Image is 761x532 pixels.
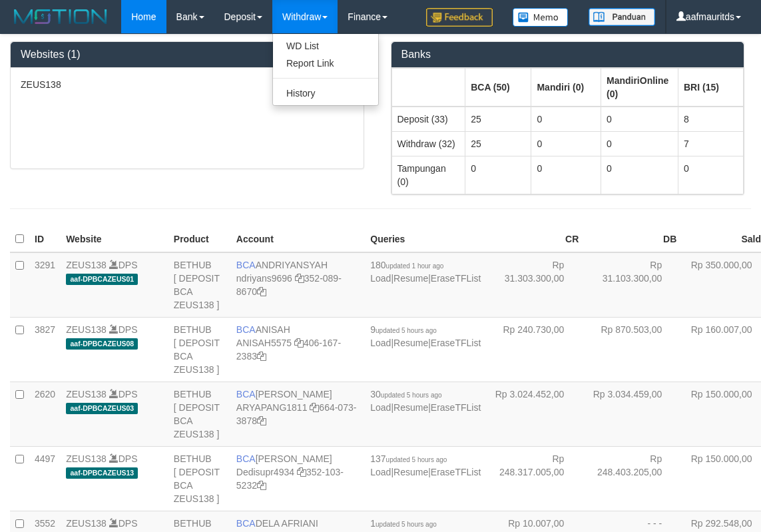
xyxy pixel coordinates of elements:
img: Feedback.jpg [426,8,493,27]
span: 180 [370,260,443,270]
th: Group: activate to sort column ascending [391,68,465,107]
span: | | [370,453,481,477]
td: Rp 240.730,00 [486,317,584,382]
a: Load [370,467,391,477]
td: 3827 [29,317,61,382]
th: Website [61,226,168,252]
a: ZEUS138 [66,453,107,464]
td: Rp 248.403.205,00 [584,446,682,511]
td: DPS [61,317,168,382]
span: | | [370,324,481,348]
td: 0 [531,131,601,156]
span: 9 [370,324,437,335]
a: Resume [393,338,428,348]
td: Rp 870.503,00 [584,317,682,382]
a: Copy ndriyans9696 to clipboard [295,273,304,284]
a: EraseTFList [431,273,481,284]
td: 0 [601,156,678,194]
td: BETHUB [ DEPOSIT BCA ZEUS138 ] [168,446,231,511]
span: updated 5 hours ago [376,327,437,334]
h3: Banks [401,49,734,61]
span: updated 1 hour ago [386,262,444,270]
a: Copy 3520898670 to clipboard [257,286,266,297]
a: Copy ANISAH5575 to clipboard [294,338,304,348]
td: 2620 [29,382,61,446]
span: BCA [236,260,256,270]
th: Group: activate to sort column ascending [601,68,678,107]
td: Rp 31.303.300,00 [486,252,584,318]
th: Group: activate to sort column ascending [531,68,601,107]
td: Rp 31.103.300,00 [584,252,682,318]
td: BETHUB [ DEPOSIT BCA ZEUS138 ] [168,382,231,446]
span: aaf-DPBCAZEUS03 [66,403,138,414]
a: Report Link [273,55,378,72]
span: 137 [370,453,447,464]
p: ZEUS138 [21,78,354,91]
td: [PERSON_NAME] 664-073-3878 [231,382,365,446]
td: Rp 248.317.005,00 [486,446,584,511]
td: ANISAH 406-167-2383 [231,317,365,382]
a: Copy 3521035232 to clipboard [257,480,266,491]
span: 30 [370,389,441,399]
a: ZEUS138 [66,324,107,335]
span: updated 5 hours ago [376,521,437,528]
td: 3291 [29,252,61,318]
td: Rp 3.034.459,00 [584,382,682,446]
th: ID [29,226,61,252]
td: ANDRIYANSYAH 352-089-8670 [231,252,365,318]
td: DPS [61,382,168,446]
td: 7 [678,131,743,156]
a: Copy 4061672383 to clipboard [257,351,266,362]
span: BCA [236,453,256,464]
td: 0 [531,156,601,194]
span: BCA [236,518,256,529]
td: 8 [678,107,743,132]
a: Load [370,402,391,413]
a: History [273,85,378,102]
td: 0 [678,156,743,194]
a: EraseTFList [431,467,481,477]
a: WD List [273,37,378,55]
img: panduan.png [589,8,655,26]
a: Copy 6640733878 to clipboard [257,415,266,426]
th: Group: activate to sort column ascending [465,68,531,107]
th: Group: activate to sort column ascending [678,68,743,107]
a: ZEUS138 [66,389,107,399]
a: EraseTFList [431,402,481,413]
a: ndriyans9696 [236,273,292,284]
td: BETHUB [ DEPOSIT BCA ZEUS138 ] [168,252,231,318]
td: Tampungan (0) [391,156,465,194]
span: aaf-DPBCAZEUS01 [66,274,138,285]
td: 0 [601,107,678,132]
span: aaf-DPBCAZEUS13 [66,467,138,479]
td: Deposit (33) [391,107,465,132]
img: Button%20Memo.svg [513,8,569,27]
span: updated 5 hours ago [381,392,442,399]
th: Product [168,226,231,252]
td: Withdraw (32) [391,131,465,156]
span: | | [370,389,481,413]
th: CR [486,226,584,252]
img: MOTION_logo.png [10,7,111,27]
span: BCA [236,324,256,335]
a: Copy ARYAPANG1811 to clipboard [310,402,319,413]
td: 0 [601,131,678,156]
span: aaf-DPBCAZEUS08 [66,338,138,350]
a: Resume [393,273,428,284]
td: [PERSON_NAME] 352-103-5232 [231,446,365,511]
a: Resume [393,467,428,477]
td: 4497 [29,446,61,511]
a: ANISAH5575 [236,338,292,348]
a: Load [370,273,391,284]
td: 25 [465,131,531,156]
td: 0 [531,107,601,132]
a: Dedisupr4934 [236,467,294,477]
h3: Websites (1) [21,49,354,61]
span: 1 [370,518,437,529]
a: Load [370,338,391,348]
td: BETHUB [ DEPOSIT BCA ZEUS138 ] [168,317,231,382]
td: DPS [61,252,168,318]
a: EraseTFList [431,338,481,348]
td: Rp 3.024.452,00 [486,382,584,446]
td: 0 [465,156,531,194]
